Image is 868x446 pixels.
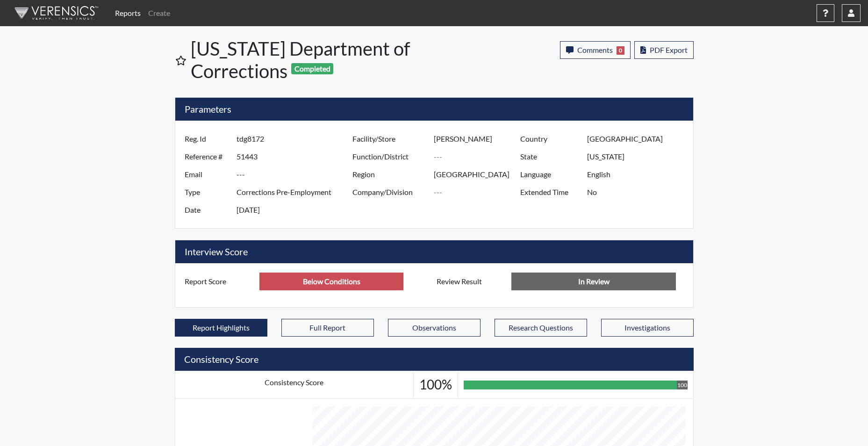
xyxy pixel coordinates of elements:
[237,183,355,201] input: ---
[587,130,690,148] input: ---
[434,148,523,165] input: ---
[237,148,355,165] input: ---
[111,4,144,22] a: Reports
[513,165,587,183] label: Language
[345,183,434,201] label: Company/Division
[178,148,237,165] label: Reference #
[587,148,690,165] input: ---
[345,130,434,148] label: Facility/Store
[345,148,434,165] label: Function/District
[601,319,694,337] button: Investigations
[434,183,523,201] input: ---
[430,273,512,290] label: Review Result
[513,130,587,148] label: Country
[175,98,693,121] h5: Parameters
[291,63,333,74] span: Completed
[175,240,693,263] h5: Interview Score
[175,371,413,399] td: Consistency Score
[237,130,355,148] input: ---
[677,381,688,389] div: 100
[634,41,694,59] button: PDF Export
[650,45,688,54] span: PDF Export
[191,37,435,82] h1: [US_STATE] Department of Corrections
[495,319,587,337] button: Research Questions
[281,319,374,337] button: Full Report
[237,165,355,183] input: ---
[175,319,267,337] button: Report Highlights
[434,165,523,183] input: ---
[388,319,481,337] button: Observations
[259,273,403,290] input: ---
[144,4,174,22] a: Create
[419,377,452,393] h3: 100%
[617,46,624,55] span: 0
[577,45,613,54] span: Comments
[178,273,260,290] label: Report Score
[587,183,690,201] input: ---
[587,165,690,183] input: ---
[175,348,694,371] h5: Consistency Score
[560,41,631,59] button: Comments0
[513,183,587,201] label: Extended Time
[178,130,237,148] label: Reg. Id
[345,165,434,183] label: Region
[178,183,237,201] label: Type
[513,148,587,165] label: State
[178,201,237,219] label: Date
[511,273,676,290] input: No Decision
[434,130,523,148] input: ---
[237,201,355,219] input: ---
[178,165,237,183] label: Email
